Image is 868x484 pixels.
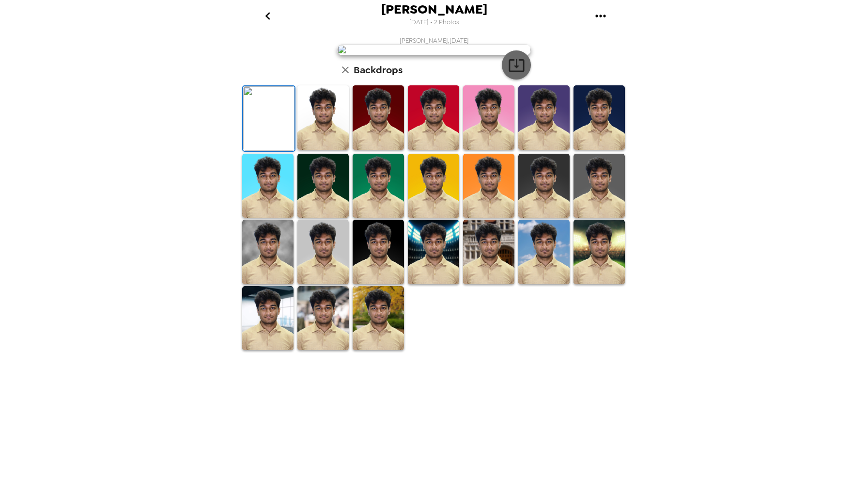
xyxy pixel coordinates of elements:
span: [PERSON_NAME] [381,3,487,16]
span: [PERSON_NAME] , [DATE] [400,36,469,45]
img: user [337,45,531,55]
img: Original [243,86,294,151]
span: [DATE] • 2 Photos [409,16,459,29]
h6: Backdrops [354,62,403,78]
